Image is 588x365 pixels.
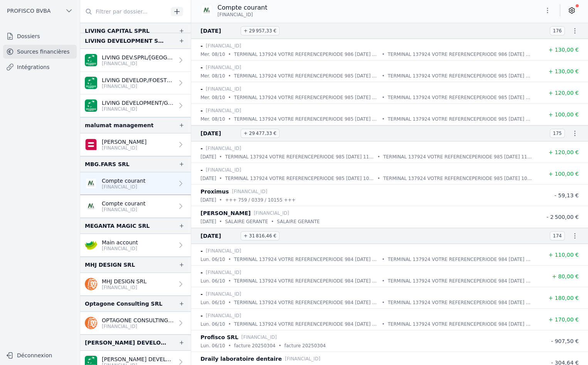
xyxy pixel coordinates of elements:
[206,85,241,93] p: [FINANCIAL_ID]
[200,246,203,256] p: -
[278,342,281,350] div: •
[85,338,166,347] div: [PERSON_NAME] DEVELOPMENT SRL
[546,214,579,220] span: - 2 500,00 €
[85,278,97,290] img: ing.png
[200,129,238,138] span: [DATE]
[3,60,77,74] a: Intégrations
[225,218,268,225] p: SALAIRE GERANTE
[271,218,274,225] div: •
[228,320,231,328] div: •
[102,99,174,107] p: LIVING DEVELOPMENT/GENERAL
[80,195,191,218] a: Compte courant [FINANCIAL_ID]
[102,177,145,185] p: Compte courant
[234,277,379,285] p: TERMINAL 137924 VOTRE REFERENCEPERIODE 984 [DATE] 15H46
[217,12,253,18] span: [FINANCIAL_ID]
[200,4,213,17] img: NAGELMACKERS_BNAGBEBBXXX.png
[102,145,147,151] p: [FINANCIAL_ID]
[102,316,174,324] p: OPTAGONE CONSULTING SRL
[388,72,532,80] p: TERMINAL 137924 VOTRE REFERENCEPERIODE 985 [DATE] 16H38
[383,175,532,182] p: TERMINAL 137924 VOTRE REFERENCEPERIODE 985 [DATE] 10H59
[388,320,532,328] p: TERMINAL 137924 VOTRE REFERENCEPERIODE 984 [DATE] 12H31
[85,121,153,130] div: malumat management
[382,299,384,306] div: •
[200,354,282,363] p: Draily laboratoire dentaire
[102,278,147,285] p: MHJ DESIGN SRL
[200,289,203,299] p: -
[548,111,579,118] span: + 100,00 €
[80,49,191,72] a: LIVING DEV.SPRL/[GEOGRAPHIC_DATA] [FINANCIAL_ID]
[550,26,565,35] span: 176
[206,145,241,152] p: [FINANCIAL_ID]
[80,273,191,296] a: MHJ DESIGN SRL [FINANCIAL_ID]
[206,312,241,320] p: [FINANCIAL_ID]
[234,72,379,80] p: TERMINAL 137924 VOTRE REFERENCEPERIODE 985 [DATE] 16H38
[200,153,216,161] p: [DATE]
[388,299,532,306] p: TERMINAL 137924 VOTRE REFERENCEPERIODE 984 [DATE] 14H01
[102,239,138,246] p: Main account
[234,256,379,263] p: TERMINAL 137924 VOTRE REFERENCEPERIODE 984 [DATE] 17H34
[206,166,241,174] p: [FINANCIAL_ID]
[548,90,579,96] span: + 120,00 €
[377,175,380,182] div: •
[548,316,579,323] span: + 170,00 €
[285,342,326,350] p: facture 20250304
[228,115,231,123] div: •
[206,247,241,255] p: [FINANCIAL_ID]
[200,231,238,241] span: [DATE]
[241,26,280,35] span: + 29 957,33 €
[102,106,174,112] p: [FINANCIAL_ID]
[382,72,384,80] div: •
[85,77,97,89] img: BNP_BE_BUSINESS_GEBABEBB.png
[382,115,384,123] div: •
[548,47,579,53] span: + 130,00 €
[228,72,231,80] div: •
[228,277,231,285] div: •
[382,256,384,263] div: •
[200,72,225,80] p: mer. 08/10
[3,5,77,17] button: PROFISCO BVBA
[225,196,296,204] p: +++ 759 / 0339 / 10155 +++
[550,129,565,138] span: 175
[382,94,384,101] div: •
[85,26,150,35] div: LIVING CAPITAL SPRL
[200,175,216,182] p: [DATE]
[200,320,225,328] p: lun. 06/10
[388,94,532,101] p: TERMINAL 137924 VOTRE REFERENCEPERIODE 985 [DATE] 17H37
[200,268,203,277] p: -
[228,256,231,263] div: •
[241,231,280,241] span: + 31 816,46 €
[80,94,191,117] a: LIVING DEVELOPMENT/GENERAL [FINANCIAL_ID]
[85,239,97,251] img: crelan.png
[85,177,97,190] img: NAGELMACKERS_BNAGBEBBXXX.png
[80,133,191,156] a: [PERSON_NAME] [FINANCIAL_ID]
[232,188,268,195] p: [FINANCIAL_ID]
[102,200,145,207] p: Compte courant
[200,165,203,175] p: -
[234,115,379,123] p: TERMINAL 137924 VOTRE REFERENCEPERIODE 985 [DATE] 15H21
[206,269,241,276] p: [FINANCIAL_ID]
[234,94,379,101] p: TERMINAL 137924 VOTRE REFERENCEPERIODE 985 [DATE] 17H37
[200,115,225,123] p: mer. 08/10
[200,144,203,153] p: -
[552,273,579,279] span: + 80,00 €
[548,149,579,155] span: + 120,00 €
[85,99,97,112] img: BNP_BE_BUSINESS_GEBABEBB.png
[102,184,145,190] p: [FINANCIAL_ID]
[102,138,147,146] p: [PERSON_NAME]
[85,36,166,45] div: LIVING DEVELOPMENT SPRL
[200,94,225,101] p: mer. 08/10
[382,277,384,285] div: •
[254,209,289,217] p: [FINANCIAL_ID]
[85,160,130,169] div: MBG.FARS SRL
[80,172,191,195] a: Compte courant [FINANCIAL_ID]
[382,50,384,58] div: •
[200,209,251,218] p: [PERSON_NAME]
[550,231,565,241] span: 174
[200,41,203,50] p: -
[548,295,579,301] span: + 180,00 €
[206,42,241,50] p: [FINANCIAL_ID]
[102,76,174,84] p: LIVING DEVELOP./FOESTRAETS
[225,153,374,161] p: TERMINAL 137924 VOTRE REFERENCEPERIODE 985 [DATE] 11H42
[382,320,384,328] div: •
[388,256,532,263] p: TERMINAL 137924 VOTRE REFERENCEPERIODE 984 [DATE] 17H34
